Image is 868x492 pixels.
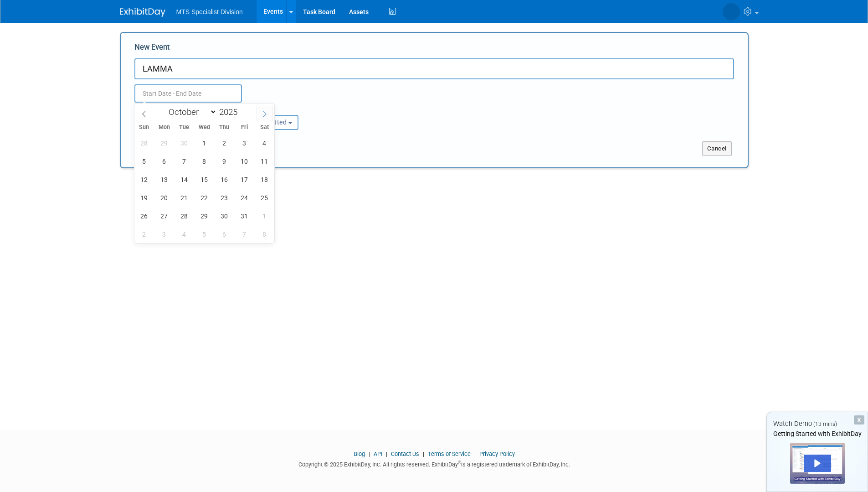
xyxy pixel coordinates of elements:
span: October 13, 2025 [155,171,173,188]
span: November 2, 2025 [135,225,153,243]
span: October 26, 2025 [135,207,153,225]
span: October 21, 2025 [175,189,193,207]
span: November 1, 2025 [256,207,273,225]
span: October 30, 2025 [216,207,233,225]
select: Month [164,106,217,118]
div: Attendance / Format: [134,103,223,114]
span: (13 mins) [813,421,837,427]
a: Blog [354,451,365,457]
span: | [384,451,390,457]
label: New Event [134,42,170,56]
div: Watch Demo [767,419,868,429]
span: Wed [194,124,214,130]
span: October 7, 2025 [175,152,193,170]
span: October 22, 2025 [195,189,213,207]
span: October 23, 2025 [216,189,233,207]
span: October 25, 2025 [256,189,273,207]
span: Thu [214,124,234,130]
span: Sat [254,124,274,130]
span: September 30, 2025 [175,134,193,152]
span: November 8, 2025 [256,225,273,243]
span: October 29, 2025 [195,207,213,225]
div: Play [804,455,831,472]
span: October 24, 2025 [236,189,253,207]
span: November 4, 2025 [175,225,193,243]
span: October 15, 2025 [195,171,213,188]
span: October 19, 2025 [135,189,153,207]
sup: ® [458,460,461,465]
span: October 31, 2025 [236,207,253,225]
span: October 17, 2025 [236,171,253,188]
span: October 12, 2025 [135,171,153,188]
span: September 28, 2025 [135,134,153,152]
span: October 3, 2025 [236,134,253,152]
a: Privacy Policy [479,451,515,457]
span: November 5, 2025 [195,225,213,243]
span: Sun [134,124,154,130]
span: October 11, 2025 [256,152,273,170]
button: Cancel [702,141,732,156]
input: Start Date - End Date [134,84,242,103]
a: Terms of Service [428,451,471,457]
span: October 16, 2025 [216,171,233,188]
img: Dawn Lingley-Webster [723,3,740,21]
span: October 9, 2025 [216,152,233,170]
span: | [366,451,372,457]
span: Fri [234,124,254,130]
span: September 29, 2025 [155,134,173,152]
div: Getting Started with ExhibitDay [767,429,868,438]
span: October 10, 2025 [236,152,253,170]
span: Mon [154,124,174,130]
span: October 28, 2025 [175,207,193,225]
span: October 18, 2025 [256,171,273,188]
a: API [374,451,382,457]
span: October 2, 2025 [216,134,233,152]
span: November 3, 2025 [155,225,173,243]
span: October 20, 2025 [155,189,173,207]
input: Year [217,107,244,117]
span: Tue [174,124,194,130]
span: November 6, 2025 [216,225,233,243]
div: Dismiss [854,415,864,425]
img: ExhibitDay [120,8,165,17]
span: October 4, 2025 [256,134,273,152]
span: MTS Specialist Division [176,8,243,16]
span: October 6, 2025 [155,152,173,170]
div: Participation: [236,103,325,114]
span: November 7, 2025 [236,225,253,243]
span: October 27, 2025 [155,207,173,225]
span: October 5, 2025 [135,152,153,170]
span: | [421,451,426,457]
span: October 8, 2025 [195,152,213,170]
span: October 1, 2025 [195,134,213,152]
span: October 14, 2025 [175,171,193,188]
a: Contact Us [391,451,419,457]
span: | [472,451,478,457]
input: Name of Trade Show / Conference [134,58,734,79]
